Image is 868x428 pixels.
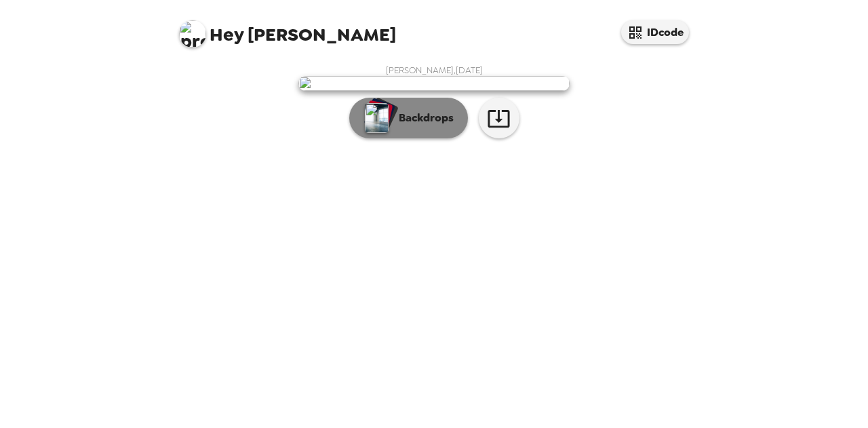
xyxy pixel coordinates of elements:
[386,64,483,76] span: [PERSON_NAME] , [DATE]
[179,14,396,44] span: [PERSON_NAME]
[621,20,689,44] button: IDcode
[298,76,570,91] img: user
[179,20,206,47] img: profile pic
[392,110,454,126] p: Backdrops
[349,98,468,138] button: Backdrops
[210,22,243,47] span: Hey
